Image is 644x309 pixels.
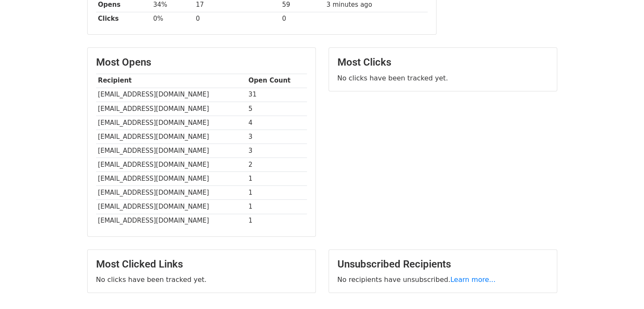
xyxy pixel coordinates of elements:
[96,88,246,102] td: [EMAIL_ADDRESS][DOMAIN_NAME]
[246,102,307,116] td: 5
[96,130,246,143] td: [EMAIL_ADDRESS][DOMAIN_NAME]
[337,56,548,69] h3: Most Clicks
[96,12,151,26] th: Clicks
[96,56,307,69] h3: Most Opens
[246,214,307,228] td: 1
[451,276,496,284] a: Learn more...
[337,74,548,83] p: No clicks have been tracked yet.
[246,144,307,158] td: 3
[246,186,307,200] td: 1
[96,116,246,130] td: [EMAIL_ADDRESS][DOMAIN_NAME]
[246,88,307,102] td: 31
[96,144,246,158] td: [EMAIL_ADDRESS][DOMAIN_NAME]
[194,12,280,26] td: 0
[151,12,194,26] td: 0%
[96,74,246,88] th: Recipient
[602,268,644,309] iframe: Chat Widget
[96,275,307,284] p: No clicks have been tracked yet.
[246,172,307,186] td: 1
[96,258,307,270] h3: Most Clicked Links
[96,102,246,116] td: [EMAIL_ADDRESS][DOMAIN_NAME]
[246,74,307,88] th: Open Count
[96,172,246,186] td: [EMAIL_ADDRESS][DOMAIN_NAME]
[246,200,307,214] td: 1
[96,200,246,214] td: [EMAIL_ADDRESS][DOMAIN_NAME]
[246,116,307,130] td: 4
[246,130,307,143] td: 3
[96,214,246,228] td: [EMAIL_ADDRESS][DOMAIN_NAME]
[337,275,548,284] p: No recipients have unsubscribed.
[337,258,548,270] h3: Unsubscribed Recipients
[96,158,246,172] td: [EMAIL_ADDRESS][DOMAIN_NAME]
[246,158,307,172] td: 2
[96,186,246,200] td: [EMAIL_ADDRESS][DOMAIN_NAME]
[280,12,324,26] td: 0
